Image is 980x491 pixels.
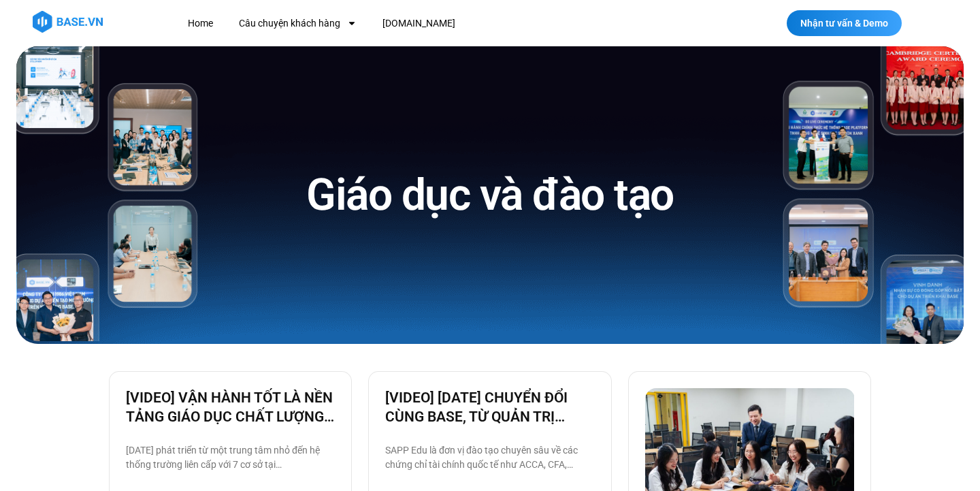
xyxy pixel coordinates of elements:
[787,10,902,36] a: Nhận tư vấn & Demo
[385,388,594,426] a: [VIDEO] [DATE] CHUYỂN ĐỔI CÙNG BASE, TỪ QUẢN TRỊ NHÂN SỰ ĐẾN VẬN HÀNH TOÀN BỘ TỔ CHỨC TẠI [GEOGRA...
[800,18,888,28] span: Nhận tư vấn & Demo
[372,11,465,36] a: [DOMAIN_NAME]
[126,443,335,472] p: [DATE] phát triển từ một trung tâm nhỏ đến hệ thống trường liên cấp với 7 cơ sở tại [GEOGRAPHIC_D...
[178,11,700,36] nav: Menu
[306,167,674,223] h1: Giáo dục và đào tạo
[385,443,594,472] p: SAPP Edu là đơn vị đào tạo chuyên sâu về các chứng chỉ tài chính quốc tế như ACCA, CFA, CMA… Với ...
[229,11,367,36] a: Câu chuyện khách hàng
[126,388,335,426] a: [VIDEO] VẬN HÀNH TỐT LÀ NỀN TẢNG GIÁO DỤC CHẤT LƯỢNG – BAMBOO SCHOOL CHỌN BASE
[178,11,223,36] a: Home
